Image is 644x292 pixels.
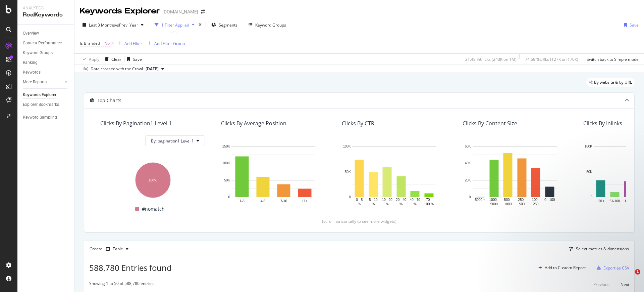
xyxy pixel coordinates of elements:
div: Keyword Sampling [23,114,57,121]
div: legacy label [586,78,635,87]
span: Last 3 Months [89,22,115,28]
span: 588,780 Entries found [89,262,172,273]
text: 5000 + [475,198,485,202]
text: 250 - [518,198,526,202]
text: 0 [349,195,351,199]
div: Ranking [23,59,38,66]
button: 1 Filter Applied [152,19,197,30]
text: 4-6 [261,199,266,203]
div: Top Charts [97,97,121,104]
text: 1-3 [239,199,245,203]
div: Apply [89,56,99,62]
div: Keyword Groups [23,49,53,56]
button: By: pagination1 Level 1 [145,135,205,146]
text: 100 - [532,198,540,202]
div: More Reports [23,79,47,86]
text: % [372,202,375,206]
div: Clicks By CTR [342,120,374,127]
div: Switch back to Simple mode [587,56,639,62]
text: 0 - 5 [356,198,363,202]
text: 0 [469,195,471,199]
div: Keywords [23,69,41,76]
button: Add Filter Group [145,39,185,47]
button: Keyword Groups [246,19,289,30]
text: 100K [222,162,230,165]
div: Add Filter [124,41,142,46]
div: [DOMAIN_NAME] [162,8,198,15]
text: 50K [224,178,230,182]
text: 70 - [426,198,432,202]
text: 1000 - [489,198,499,202]
span: 2025 Sep. 20th [146,66,159,72]
a: Overview [23,30,69,37]
text: 50K [586,170,592,174]
span: By: pagination1 Level 1 [151,138,194,144]
a: Content Performance [23,40,69,47]
text: 10 - 20 [382,198,393,202]
text: 5000 [490,202,498,206]
div: Clicks By Content Size [463,120,517,127]
text: 100 % [424,202,434,206]
a: Keywords [23,69,69,76]
span: Is Branded [80,40,100,46]
div: 74.69 % URLs ( 127K on 170K ) [525,56,578,62]
div: times [197,22,203,28]
text: 500 [519,202,525,206]
text: 150K [222,144,230,148]
text: 0 - 100 [544,198,555,202]
button: Save [621,19,639,30]
svg: A chart. [100,159,205,199]
text: 500 - [504,198,512,202]
iframe: Intercom live chat [621,269,637,285]
div: Analytics [23,5,69,11]
text: % [399,202,402,206]
svg: A chart. [221,143,326,207]
button: Last 3 MonthsvsPrev. Year [80,19,146,30]
button: Previous [593,281,609,289]
span: = [101,40,103,46]
div: 1 Filter Applied [161,22,189,28]
text: 100K [585,144,593,148]
div: Create [90,244,131,254]
div: Data crossed with the Crawl [91,66,143,72]
span: #nomatch [142,205,165,213]
text: % [386,202,389,206]
a: Explorer Bookmarks [23,101,69,108]
div: Next [621,282,629,287]
text: 50K [345,170,351,174]
text: 40 - 70 [410,198,421,202]
div: RealKeywords [23,11,69,19]
text: % [414,202,417,206]
button: Switch back to Simple mode [584,54,639,65]
div: Keywords Explorer [80,5,160,17]
svg: A chart. [342,143,446,207]
svg: A chart. [463,143,567,207]
text: 16-50 [624,199,633,203]
button: Save [124,54,142,65]
div: Content Performance [23,40,62,47]
text: 101+ [597,199,605,203]
a: Keyword Sampling [23,114,69,121]
span: No [104,39,110,48]
div: 21.48 % Clicks ( 243K on 1M ) [465,56,517,62]
div: Clicks By pagination1 Level 1 [100,120,172,127]
div: Save [630,22,639,28]
div: Table [113,247,123,251]
div: arrow-right-arrow-left [201,9,205,14]
div: Clear [111,56,121,62]
div: Overview [23,30,39,37]
text: 5 - 10 [369,198,378,202]
div: Showing 1 to 50 of 588,780 entries [89,281,154,289]
text: % [358,202,361,206]
button: Clear [102,54,121,65]
text: 250 [533,202,539,206]
button: [DATE] [143,65,167,73]
text: 100% [149,178,157,182]
text: 7-10 [280,199,287,203]
span: Segments [219,22,237,28]
text: 60K [465,144,471,148]
text: 11+ [302,199,308,203]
